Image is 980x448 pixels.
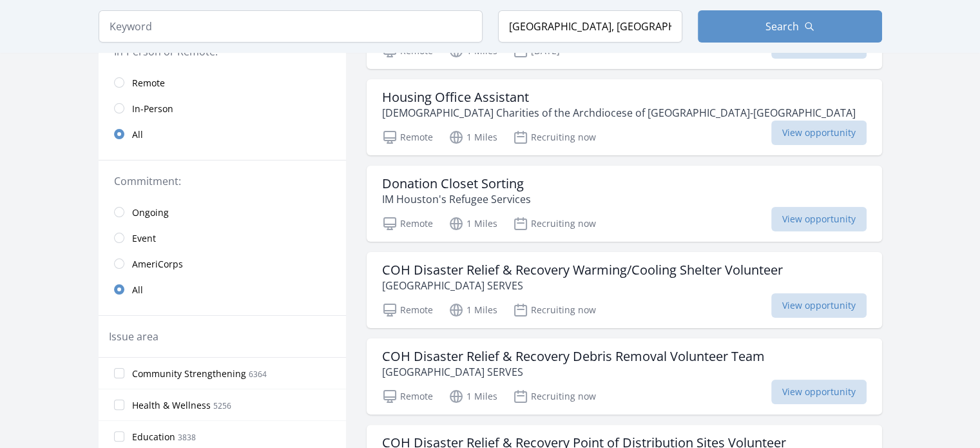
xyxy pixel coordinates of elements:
[109,329,159,344] legend: Issue area
[513,130,596,145] p: Recruiting now
[132,128,143,141] span: All
[513,216,596,231] p: Recruiting now
[367,252,882,328] a: COH Disaster Relief & Recovery Warming/Cooling Shelter Volunteer [GEOGRAPHIC_DATA] SERVES Remote ...
[132,258,183,271] span: AmeriCorps
[448,302,497,318] p: 1 Miles
[99,199,346,225] a: Ongoing
[382,90,856,105] h3: Housing Office Assistant
[765,19,799,34] span: Search
[448,216,497,231] p: 1 Miles
[99,10,483,43] input: Keyword
[114,400,124,410] input: Health & Wellness 5256
[698,10,882,43] button: Search
[382,349,765,364] h3: COH Disaster Relief & Recovery Debris Removal Volunteer Team
[382,176,531,191] h3: Donation Closet Sorting
[114,431,124,442] input: Education 3838
[99,70,346,95] a: Remote
[99,225,346,251] a: Event
[771,207,867,231] span: View opportunity
[771,380,867,404] span: View opportunity
[99,121,346,147] a: All
[99,95,346,121] a: In-Person
[382,389,433,404] p: Remote
[178,432,196,443] span: 3838
[448,130,497,145] p: 1 Miles
[367,79,882,155] a: Housing Office Assistant [DEMOGRAPHIC_DATA] Charities of the Archdiocese of [GEOGRAPHIC_DATA]-[GE...
[382,191,531,207] p: IM Houston's Refugee Services
[132,284,143,297] span: All
[114,368,124,378] input: Community Strengthening 6364
[771,121,867,145] span: View opportunity
[132,367,246,380] span: Community Strengthening
[99,277,346,302] a: All
[513,389,596,404] p: Recruiting now
[382,262,783,278] h3: COH Disaster Relief & Recovery Warming/Cooling Shelter Volunteer
[771,293,867,318] span: View opportunity
[132,431,175,443] span: Education
[249,369,267,380] span: 6364
[513,302,596,318] p: Recruiting now
[382,216,433,231] p: Remote
[132,206,169,219] span: Ongoing
[498,10,682,43] input: Location
[132,232,156,245] span: Event
[448,389,497,404] p: 1 Miles
[114,173,331,189] legend: Commitment:
[213,400,231,411] span: 5256
[132,102,173,115] span: In-Person
[382,130,433,145] p: Remote
[382,364,765,380] p: [GEOGRAPHIC_DATA] SERVES
[382,302,433,318] p: Remote
[367,338,882,414] a: COH Disaster Relief & Recovery Debris Removal Volunteer Team [GEOGRAPHIC_DATA] SERVES Remote 1 Mi...
[382,105,856,121] p: [DEMOGRAPHIC_DATA] Charities of the Archdiocese of [GEOGRAPHIC_DATA]-[GEOGRAPHIC_DATA]
[132,77,165,90] span: Remote
[132,399,211,412] span: Health & Wellness
[99,251,346,277] a: AmeriCorps
[382,278,783,293] p: [GEOGRAPHIC_DATA] SERVES
[367,166,882,242] a: Donation Closet Sorting IM Houston's Refugee Services Remote 1 Miles Recruiting now View opportunity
